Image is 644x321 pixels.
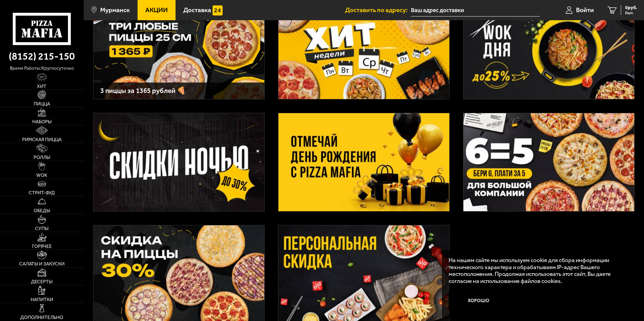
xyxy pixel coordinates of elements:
[36,173,47,178] span: WOK
[37,84,46,89] span: Хит
[32,244,52,249] span: Горячее
[449,257,624,285] p: На нашем сайте мы используем cookie для сбора информации технического характера и обрабатываем IP...
[449,291,509,311] button: Хорошо
[576,7,594,13] span: Войти
[183,7,211,13] span: Доставка
[93,1,265,99] a: 3 пиццы за 1365 рублей 🍕
[29,191,55,195] span: Стрит-фуд
[411,4,540,17] input: Ваш адрес доставки
[34,155,50,160] span: Роллы
[20,315,63,320] span: Дополнительно
[34,208,50,213] span: Обеды
[35,226,48,231] span: Супы
[625,5,637,10] span: 0 руб.
[19,262,65,266] span: Салаты и закуски
[625,11,637,15] span: 0 шт.
[345,7,411,13] span: Доставить по адресу:
[34,102,50,106] span: Пицца
[100,87,258,94] h3: 3 пиццы за 1365 рублей 🍕
[213,5,223,15] img: 15daf4d41897b9f0e9f617042186c801.svg
[31,297,53,302] span: Напитки
[145,7,168,13] span: Акции
[32,120,51,124] span: Наборы
[31,280,52,284] span: Десерты
[22,137,62,142] span: Римская пицца
[100,7,130,13] span: Мурманск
